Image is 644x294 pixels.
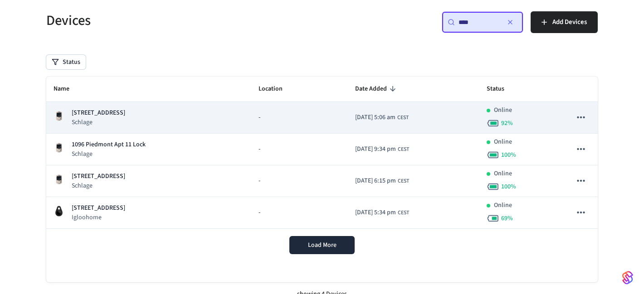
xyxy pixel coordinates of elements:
[355,145,396,154] span: [DATE] 9:34 pm
[72,140,146,149] p: 1096 Piedmont Apt 11 Lock
[259,145,260,154] span: -
[622,270,633,285] img: SeamLogoGradient.69752ec5.svg
[355,113,409,122] div: Europe/Budapest
[259,82,294,96] span: Location
[54,174,64,185] img: Schlage Sense Smart Deadbolt with Camelot Trim, Front
[308,241,337,250] span: Load More
[54,206,64,217] img: igloohome_igke
[494,106,512,115] p: Online
[46,11,317,30] h5: Devices
[355,82,399,96] span: Date Added
[494,169,512,178] p: Online
[72,203,125,213] p: [STREET_ADDRESS]
[355,145,409,154] div: Europe/Budapest
[54,82,81,96] span: Name
[397,114,409,122] span: CEST
[552,16,587,28] span: Add Devices
[72,108,125,118] p: [STREET_ADDRESS]
[355,176,409,186] div: Europe/Budapest
[355,113,395,122] span: [DATE] 5:06 am
[487,82,516,96] span: Status
[259,113,260,122] span: -
[72,181,125,190] p: Schlage
[398,209,409,217] span: CEST
[259,208,260,217] span: -
[72,149,146,159] p: Schlage
[531,11,598,33] button: Add Devices
[46,55,86,69] button: Status
[54,142,64,153] img: Schlage Sense Smart Deadbolt with Camelot Trim, Front
[501,182,516,191] span: 100 %
[501,214,513,223] span: 69 %
[72,172,125,181] p: [STREET_ADDRESS]
[494,201,512,210] p: Online
[289,236,355,254] button: Load More
[501,150,516,159] span: 100 %
[355,176,396,186] span: [DATE] 6:15 pm
[72,118,125,127] p: Schlage
[398,177,409,185] span: CEST
[46,77,598,229] table: sticky table
[259,176,260,186] span: -
[494,137,512,147] p: Online
[54,111,64,121] img: Schlage Sense Smart Deadbolt with Camelot Trim, Front
[72,213,125,222] p: Igloohome
[398,145,409,154] span: CEST
[501,119,513,128] span: 92 %
[355,208,396,217] span: [DATE] 5:34 pm
[355,208,409,217] div: Europe/Budapest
